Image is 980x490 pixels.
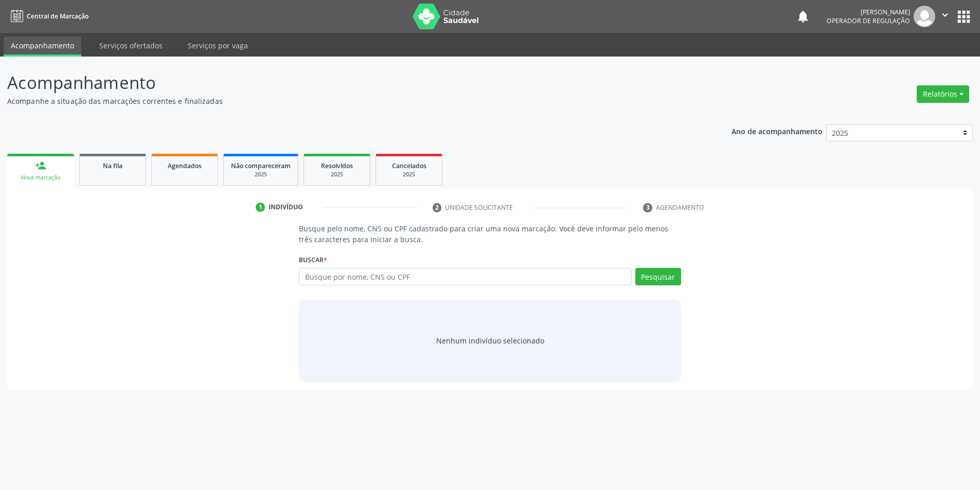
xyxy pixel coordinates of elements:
span: Operador de regulação [827,16,910,25]
span: Central de Marcação [27,12,88,21]
div: Indivíduo [269,203,303,212]
div: 1 [256,203,265,212]
span: Não compareceram [231,161,291,170]
div: [PERSON_NAME] [827,8,910,16]
p: Ano de acompanhamento [732,124,823,137]
div: 2025 [383,171,435,178]
button: apps [955,8,973,26]
div: person_add [35,160,46,171]
button: Relatórios [917,85,969,103]
div: Nenhum indivíduo selecionado [436,335,544,346]
a: Serviços por vaga [181,37,255,55]
a: Central de Marcação [7,8,88,25]
button: Pesquisar [635,268,681,285]
span: Cancelados [392,161,426,170]
span: Resolvidos [321,161,353,170]
p: Busque pelo nome, CNS ou CPF cadastrado para criar uma nova marcação. Você deve informar pelo men... [299,223,681,245]
input: Busque por nome, CNS ou CPF [299,268,631,285]
a: Serviços ofertados [92,37,170,55]
label: Buscar [299,252,327,268]
button:  [935,6,955,27]
i:  [939,9,951,21]
button: notifications [796,9,810,24]
p: Acompanhe a situação das marcações correntes e finalizadas [7,96,683,106]
div: 2025 [231,171,291,178]
div: Nova marcação [14,174,67,182]
span: Na fila [103,161,122,170]
img: img [914,6,935,27]
span: Agendados [168,161,202,170]
div: 2025 [311,171,363,178]
p: Acompanhamento [7,70,683,96]
a: Acompanhamento [4,37,81,57]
